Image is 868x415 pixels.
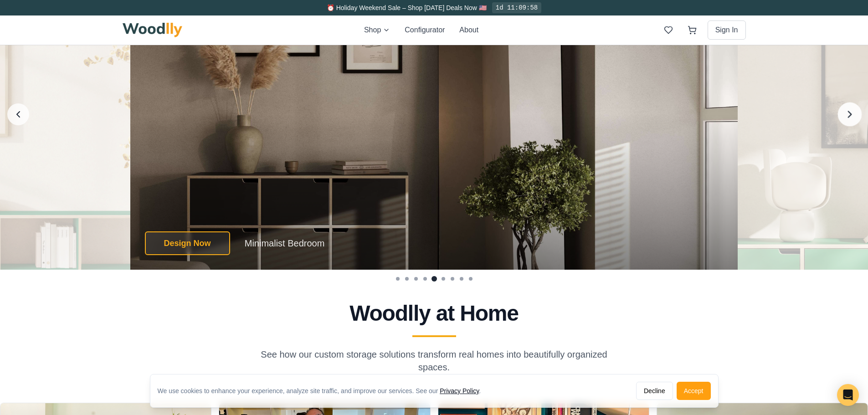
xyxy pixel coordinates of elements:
div: 1d 11:09:58 [492,2,541,13]
div: Open Intercom Messenger [837,384,859,406]
button: Accept [677,382,711,400]
div: We use cookies to enhance your experience, analyze site traffic, and improve our services. See our . [158,386,488,395]
button: Shop [364,25,390,36]
button: Decline [636,382,673,400]
span: ⏰ Holiday Weekend Sale – Shop [DATE] Deals Now 🇺🇸 [327,4,487,11]
a: Privacy Policy [440,387,479,395]
button: About [459,25,478,36]
p: Minimalist Bedroom [245,237,325,250]
button: Sign In [708,20,746,40]
img: Woodlly [123,23,183,37]
h2: Woodlly at Home [126,302,742,324]
p: See how our custom storage solutions transform real homes into beautifully organized spaces. [259,348,609,374]
button: Configurator [405,25,445,36]
button: Previous image [7,103,29,125]
button: Next image [838,102,862,126]
button: Design Now [145,231,230,255]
